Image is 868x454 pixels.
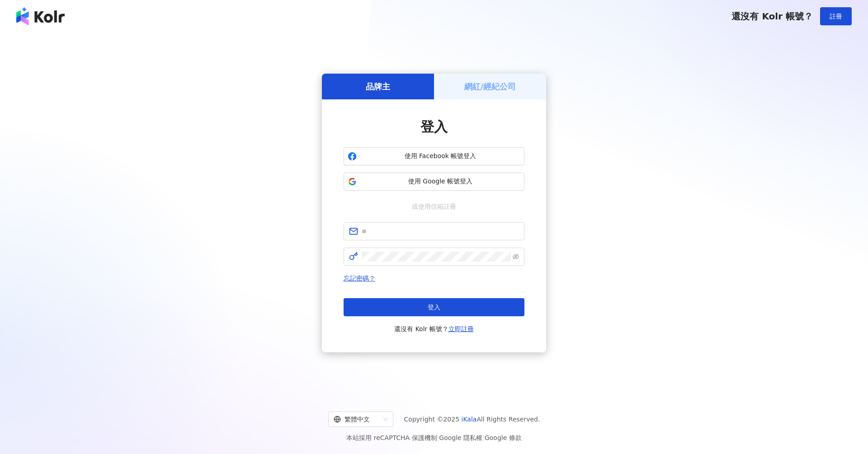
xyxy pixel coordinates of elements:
[346,432,521,443] span: 本站採用 reCAPTCHA 保護機制
[830,13,842,20] span: 註冊
[513,253,519,260] span: eye-invisible
[344,298,524,316] button: 登入
[406,201,462,211] span: 或使用信箱註冊
[420,119,448,135] span: 登入
[439,434,482,441] a: Google 隱私權
[16,7,65,25] img: logo
[344,147,524,165] button: 使用 Facebook 帳號登入
[448,325,474,332] a: 立即註冊
[482,434,485,441] span: |
[462,416,477,423] a: iKala
[394,323,474,334] span: 還沒有 Kolr 帳號？
[820,7,852,25] button: 註冊
[344,275,375,282] a: 忘記密碼？
[360,177,520,186] span: 使用 Google 帳號登入
[437,434,439,441] span: |
[334,412,380,426] div: 繁體中文
[344,173,524,191] button: 使用 Google 帳號登入
[485,434,522,441] a: Google 條款
[428,304,440,311] span: 登入
[360,152,520,161] span: 使用 Facebook 帳號登入
[366,81,390,92] h5: 品牌主
[731,11,813,22] span: 還沒有 Kolr 帳號？
[464,81,516,92] h5: 網紅/經紀公司
[404,414,540,425] span: Copyright © 2025 All Rights Reserved.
